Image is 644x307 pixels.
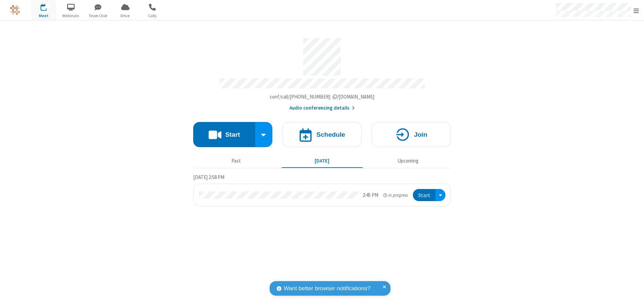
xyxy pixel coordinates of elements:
[289,104,355,112] button: Audio conferencing details
[414,131,427,138] h4: Join
[140,13,165,19] span: Calls
[282,122,362,147] button: Schedule
[255,122,273,147] div: Start conference options
[270,94,375,100] span: Copy my meeting room link
[86,13,111,19] span: Team Chat
[363,191,378,199] div: 2:45 PM
[10,5,20,15] img: QA Selenium DO NOT DELETE OR CHANGE
[31,13,56,19] span: Meet
[413,189,435,201] button: Start
[435,189,445,201] div: Open menu
[316,131,345,138] h4: Schedule
[282,155,363,167] button: [DATE]
[225,131,240,138] h4: Start
[193,122,255,147] button: Start
[113,13,138,19] span: Drive
[193,173,451,207] section: Today's Meetings
[627,290,639,302] iframe: Chat
[45,4,50,9] div: 1
[284,284,370,293] span: Want better browser notifications?
[58,13,84,19] span: Webinars
[372,122,451,147] button: Join
[193,174,224,180] span: [DATE] 2:58 PM
[270,93,375,101] button: Copy my meeting room linkCopy my meeting room link
[193,33,451,112] section: Account details
[196,155,277,167] button: Past
[368,155,448,167] button: Upcoming
[383,192,408,198] em: in progress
